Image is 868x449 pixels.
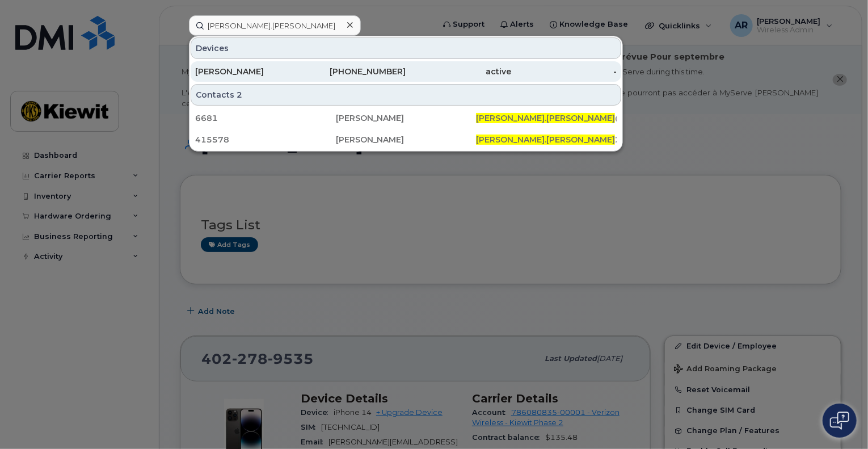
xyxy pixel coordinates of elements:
[191,108,621,128] a: 6681[PERSON_NAME][PERSON_NAME].[PERSON_NAME]@[PERSON_NAME][DOMAIN_NAME]
[476,112,617,124] div: @[PERSON_NAME][DOMAIN_NAME]
[195,134,336,145] div: 415578
[237,89,242,100] span: 2
[476,113,615,123] span: [PERSON_NAME].[PERSON_NAME]
[191,129,621,150] a: 415578[PERSON_NAME][PERSON_NAME].[PERSON_NAME]2@[PERSON_NAME][DOMAIN_NAME]
[830,412,849,430] img: Open chat
[195,112,336,124] div: 6681
[191,61,621,82] a: [PERSON_NAME][PHONE_NUMBER]active-
[191,84,621,106] div: Contacts
[195,66,301,77] div: [PERSON_NAME]
[301,66,406,77] div: [PHONE_NUMBER]
[336,112,477,124] div: [PERSON_NAME]
[476,134,617,145] div: 2@[PERSON_NAME][DOMAIN_NAME]
[336,134,477,145] div: [PERSON_NAME]
[511,66,617,77] div: -
[191,37,621,59] div: Devices
[476,135,615,145] span: [PERSON_NAME].[PERSON_NAME]
[406,66,512,77] div: active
